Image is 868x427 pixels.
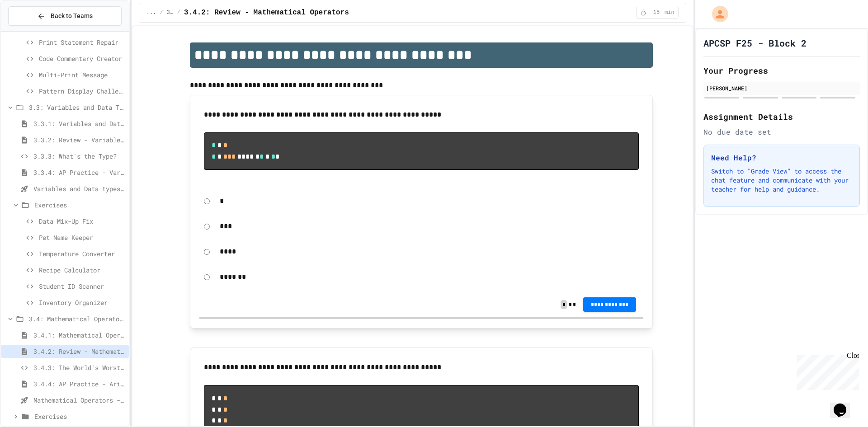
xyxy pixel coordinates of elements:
span: / [160,9,163,16]
h3: Need Help? [711,152,852,163]
span: 3.4.4: AP Practice - Arithmetic Operators [33,379,125,389]
span: min [665,9,675,16]
span: Temperature Converter [39,249,125,258]
span: Back to Teams [51,11,93,21]
span: Code Commentary Creator [39,54,125,63]
span: Data Mix-Up Fix [39,216,125,226]
h2: Your Progress [703,64,860,77]
span: 15 [649,9,664,16]
span: Pattern Display Challenge [39,86,125,96]
div: My Account [703,4,731,24]
span: Variables and Data types - quiz [33,184,125,193]
button: Back to Teams [8,6,122,26]
span: 3.4.1: Mathematical Operators [33,330,125,340]
span: 3.4.2: Review - Mathematical Operators [184,7,349,18]
div: Chat with us now!Close [4,4,62,57]
h1: APCSP F25 - Block 2 [703,37,807,49]
span: 3.4: Mathematical Operators [29,314,125,324]
span: Print Statement Repair [39,38,125,47]
span: 3.3: Variables and Data Types [29,103,125,112]
iframe: chat widget [793,352,859,390]
span: 3.3.2: Review - Variables and Data Types [33,135,125,145]
span: / [177,9,180,16]
span: Recipe Calculator [39,265,125,275]
iframe: chat widget [830,391,859,418]
span: Exercises [34,200,125,210]
span: 3.4.2: Review - Mathematical Operators [33,347,125,356]
div: [PERSON_NAME] [706,84,857,92]
span: 3.4.3: The World's Worst Farmers Market [33,363,125,372]
div: No due date set [703,127,860,137]
span: Mathematical Operators - Quiz [33,395,125,405]
span: Exercises [34,412,125,421]
span: 3.3.3: What's the Type? [33,151,125,161]
span: 3.4: Mathematical Operators [167,9,174,16]
span: 3.3.1: Variables and Data Types [33,119,125,128]
span: Multi-Print Message [39,70,125,80]
span: Inventory Organizer [39,298,125,307]
p: Switch to "Grade View" to access the chat feature and communicate with your teacher for help and ... [711,167,852,194]
h2: Assignment Details [703,110,860,123]
span: Pet Name Keeper [39,233,125,242]
span: Student ID Scanner [39,282,125,291]
span: ... [146,9,156,16]
span: 3.3.4: AP Practice - Variables [33,168,125,177]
